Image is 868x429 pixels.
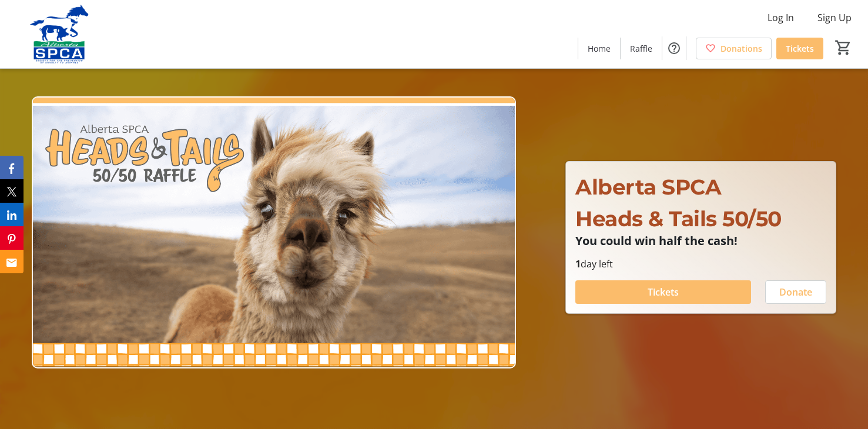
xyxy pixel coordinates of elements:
span: Raffle [630,42,652,55]
a: Home [578,38,620,59]
span: Donate [779,285,812,299]
span: Tickets [648,285,679,299]
button: Help [662,36,686,60]
a: Donations [696,38,772,59]
span: Alberta SPCA [575,174,721,200]
img: Campaign CTA Media Photo [32,96,516,368]
span: Heads & Tails 50/50 [575,206,782,232]
span: Donations [720,42,762,55]
button: Sign Up [808,8,861,27]
button: Log In [758,8,803,27]
a: Raffle [621,38,662,59]
button: Tickets [575,280,750,304]
span: Log In [768,11,794,25]
p: You could win half the cash! [575,234,826,247]
button: Cart [833,37,854,58]
p: day left [575,257,826,271]
img: Alberta SPCA's Logo [7,5,112,63]
span: Sign Up [817,11,852,25]
span: Home [588,42,611,55]
span: 1 [575,257,581,270]
span: Tickets [786,42,814,55]
button: Donate [765,280,826,304]
a: Tickets [776,38,823,59]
